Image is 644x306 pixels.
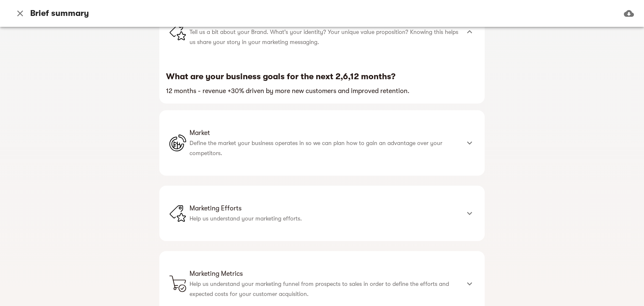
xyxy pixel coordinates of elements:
h6: 12 months - revenue +30% driven by more new customers and improved retention. [166,85,478,97]
p: Tell us a bit about your Brand. What's your identity? Your unique value proposition? Knowing this... [190,27,460,47]
span: Marketing Efforts [190,203,460,213]
img: brand.svg [169,205,186,222]
span: Market [190,128,460,138]
p: Define the market your business operates in so we can plan how to gain an advantage over your com... [190,138,460,158]
img: brand.svg [169,23,186,40]
h6: Brief summary [30,8,89,19]
img: customerAcquisition.svg [169,275,186,292]
p: Help us understand your marketing funnel from prospects to sales in order to define the efforts a... [190,279,460,299]
p: Help us understand your marketing efforts. [190,213,460,223]
img: market.svg [169,135,186,151]
span: Marketing Metrics [190,269,460,279]
div: MarketDefine the market your business operates in so we can plan how to gain an advantage over yo... [159,110,485,176]
div: Marketing EffortsHelp us understand your marketing efforts. [159,186,485,241]
h6: What are your business goals for the next 2,6,12 months? [166,71,478,82]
